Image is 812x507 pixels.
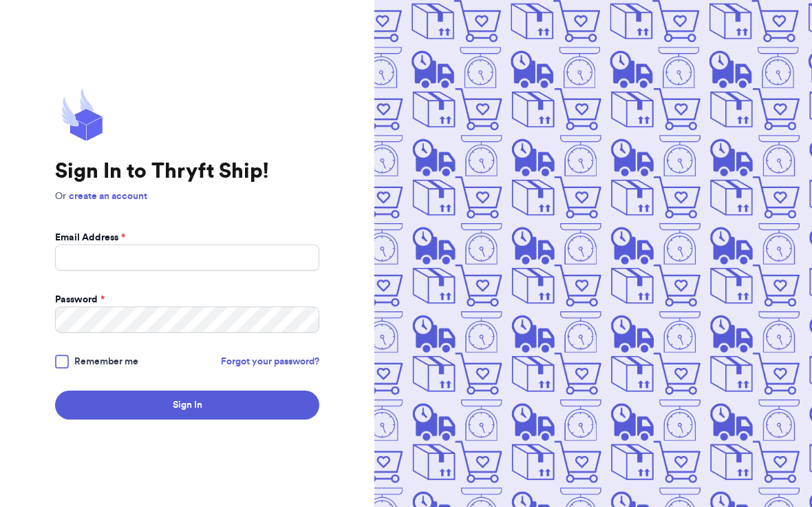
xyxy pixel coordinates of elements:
label: Email Address [55,231,125,245]
label: Password [55,293,105,307]
a: Forgot your password? [221,355,319,369]
h1: Sign In to Thryft Ship! [55,159,319,184]
button: Sign In [55,391,319,420]
span: Remember me [74,355,138,369]
p: Or [55,189,319,203]
a: create an account [69,192,147,201]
